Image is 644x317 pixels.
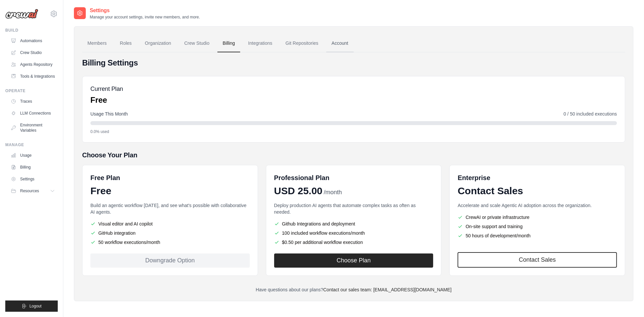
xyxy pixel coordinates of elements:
[90,111,128,117] span: Usage This Month
[8,96,58,107] a: Traces
[90,129,109,134] span: 0.0% used
[8,162,58,172] a: Billing
[20,188,39,194] span: Resources
[5,301,58,312] button: Logout
[324,188,342,197] span: /month
[8,150,58,161] a: Usage
[5,28,58,33] div: Build
[458,252,617,268] a: Contact Sales
[8,71,58,82] a: Tools & Integrations
[274,230,434,236] li: 100 included workflow executions/month
[90,185,250,197] div: Free
[280,35,324,52] a: Git Repositories
[82,58,625,68] h4: Billing Settings
[90,84,123,93] h5: Current Plan
[5,142,58,147] div: Manage
[90,173,120,182] h6: Free Plan
[274,202,434,215] p: Deploy production AI agents that automate complex tasks as often as needed.
[8,186,58,196] button: Resources
[5,9,38,19] img: Logo
[82,286,625,293] p: Have questions about our plans?
[8,59,58,70] a: Agents Repository
[8,120,58,136] a: Environment Variables
[5,88,58,93] div: Operate
[90,95,123,105] p: Free
[8,174,58,184] a: Settings
[90,253,250,268] div: Downgrade Option
[458,223,617,230] li: On-site support and training
[90,239,250,246] li: 50 workflow executions/month
[458,202,617,209] p: Accelerate and scale Agentic AI adoption across the organization.
[274,221,434,227] li: Github Integrations and deployment
[217,35,240,52] a: Billing
[8,36,58,46] a: Automations
[90,14,200,20] p: Manage your account settings, invite new members, and more.
[29,304,42,309] span: Logout
[82,35,112,52] a: Members
[458,185,617,197] div: Contact Sales
[90,230,250,236] li: GitHub integration
[563,111,617,117] span: 0 / 50 included executions
[140,35,176,52] a: Organization
[326,35,354,52] a: Account
[274,253,434,268] button: Choose Plan
[90,221,250,227] li: Visual editor and AI copilot
[8,47,58,58] a: Crew Studio
[90,202,250,215] p: Build an agentic workflow [DATE], and see what's possible with collaborative AI agents.
[8,108,58,119] a: LLM Connections
[179,35,215,52] a: Crew Studio
[274,173,330,182] h6: Professional Plan
[458,173,617,182] h6: Enterprise
[243,35,277,52] a: Integrations
[458,214,617,221] li: CrewAI or private infrastructure
[274,239,434,246] li: $0.50 per additional workflow execution
[114,35,137,52] a: Roles
[458,232,617,239] li: 50 hours of development/month
[274,185,323,197] span: USD 25.00
[323,287,452,292] a: Contact our sales team: [EMAIL_ADDRESS][DOMAIN_NAME]
[82,150,625,160] h5: Choose Your Plan
[90,7,200,14] h2: Settings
